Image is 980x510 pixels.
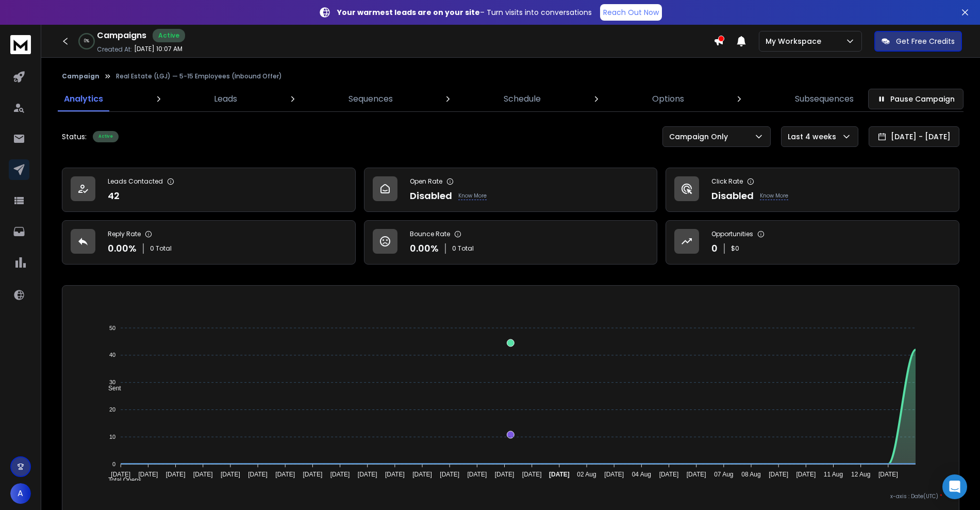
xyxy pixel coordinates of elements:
[101,476,141,484] span: Total Opens
[97,45,132,54] p: Created At:
[504,93,541,105] p: Schedule
[109,434,115,440] tspan: 10
[851,471,870,478] tspan: 12 Aug
[275,471,295,478] tspan: [DATE]
[669,131,732,142] p: Campaign Only
[10,483,31,504] button: A
[208,87,243,111] a: Leads
[108,189,120,203] p: 42
[440,471,459,478] tspan: [DATE]
[497,87,547,111] a: Schedule
[896,36,955,46] p: Get Free Credits
[741,471,760,478] tspan: 08 Aug
[64,93,103,105] p: Analytics
[868,89,964,109] button: Pause Campaign
[109,406,115,413] tspan: 20
[108,230,141,238] p: Reply Rate
[711,241,718,256] p: 0
[796,471,816,478] tspan: [DATE]
[410,230,450,238] p: Bounce Rate
[112,461,115,467] tspan: 0
[62,72,99,80] button: Campaign
[410,189,452,203] p: Disabled
[111,471,130,478] tspan: [DATE]
[412,471,432,478] tspan: [DATE]
[495,471,514,478] tspan: [DATE]
[711,177,743,186] p: Click Rate
[410,177,442,186] p: Open Rate
[410,241,439,256] p: 0.00 %
[824,471,843,478] tspan: 11 Aug
[646,87,690,111] a: Options
[600,4,662,21] a: Reach Out Now
[714,471,733,478] tspan: 07 Aug
[108,177,163,186] p: Leads Contacted
[214,93,237,105] p: Leads
[364,220,658,265] a: Bounce Rate0.00%0 Total
[666,220,959,265] a: Opportunities0$0
[364,168,658,212] a: Open RateDisabledKnow More
[942,474,967,499] div: Open Intercom Messenger
[795,93,854,105] p: Subsequences
[303,471,322,478] tspan: [DATE]
[108,241,137,256] p: 0.00 %
[711,230,753,238] p: Opportunities
[10,35,31,54] img: logo
[337,7,592,18] p: – Turn visits into conversations
[330,471,350,478] tspan: [DATE]
[193,471,213,478] tspan: [DATE]
[385,471,405,478] tspan: [DATE]
[358,471,377,478] tspan: [DATE]
[62,220,356,265] a: Reply Rate0.00%0 Total
[221,471,240,478] tspan: [DATE]
[79,492,942,500] p: x-axis : Date(UTC)
[84,38,89,44] p: 0 %
[549,471,570,478] tspan: [DATE]
[342,87,399,111] a: Sequences
[348,93,393,105] p: Sequences
[869,126,959,147] button: [DATE] - [DATE]
[150,244,172,253] p: 0 Total
[62,168,356,212] a: Leads Contacted42
[452,244,474,253] p: 0 Total
[604,471,624,478] tspan: [DATE]
[687,471,706,478] tspan: [DATE]
[632,471,651,478] tspan: 04 Aug
[577,471,596,478] tspan: 02 Aug
[789,87,860,111] a: Subsequences
[711,189,754,203] p: Disabled
[109,352,115,358] tspan: 40
[58,87,109,111] a: Analytics
[878,471,898,478] tspan: [DATE]
[522,471,542,478] tspan: [DATE]
[101,385,121,392] span: Sent
[116,72,282,80] p: Real Estate (LGJ) — 5-15 Employees (Inbound Offer)
[109,379,115,385] tspan: 30
[138,471,158,478] tspan: [DATE]
[467,471,487,478] tspan: [DATE]
[659,471,679,478] tspan: [DATE]
[666,168,959,212] a: Click RateDisabledKnow More
[337,7,480,18] strong: Your warmest leads are on your site
[760,192,788,200] p: Know More
[874,31,962,52] button: Get Free Credits
[134,45,182,53] p: [DATE] 10:07 AM
[166,471,186,478] tspan: [DATE]
[153,29,185,42] div: Active
[652,93,684,105] p: Options
[97,29,146,42] h1: Campaigns
[766,36,825,46] p: My Workspace
[458,192,487,200] p: Know More
[109,325,115,331] tspan: 50
[603,7,659,18] p: Reach Out Now
[62,131,87,142] p: Status:
[731,244,739,253] p: $ 0
[248,471,268,478] tspan: [DATE]
[769,471,788,478] tspan: [DATE]
[93,131,119,142] div: Active
[788,131,840,142] p: Last 4 weeks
